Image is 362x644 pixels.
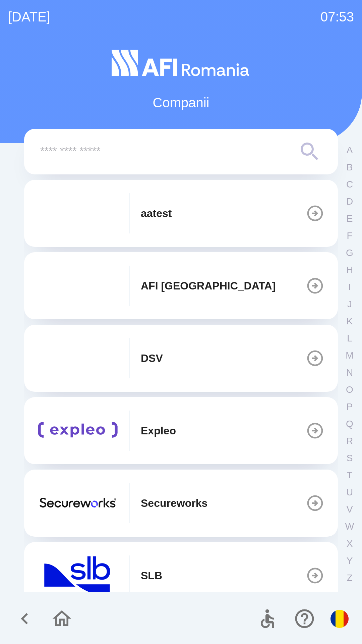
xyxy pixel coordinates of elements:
[341,569,358,586] button: Z
[24,180,338,247] button: aatest
[347,332,352,344] p: L
[341,176,358,193] button: C
[38,266,118,306] img: 75f52d2f-686a-4e6a-90e2-4b12f5eeffd1.png
[347,452,353,464] p: S
[347,401,353,413] p: P
[347,213,353,224] p: E
[347,469,352,481] p: T
[346,247,353,259] p: G
[346,367,353,378] p: N
[347,572,352,584] p: Z
[341,518,358,535] button: W
[346,350,353,361] p: M
[346,264,353,276] p: H
[8,7,50,27] p: [DATE]
[341,330,358,347] button: L
[24,325,338,392] button: DSV
[141,278,276,294] p: AFI [GEOGRAPHIC_DATA]
[38,555,118,596] img: 03755b6d-6944-4efa-bf23-0453712930be.png
[141,423,176,439] p: Expleo
[330,610,349,628] img: ro flag
[346,418,353,430] p: Q
[24,542,338,609] button: SLB
[346,435,353,447] p: R
[341,227,358,244] button: F
[345,521,354,532] p: W
[347,503,353,515] p: V
[141,205,172,221] p: aatest
[141,568,162,584] p: SLB
[346,384,353,395] p: O
[341,432,358,449] button: R
[341,244,358,261] button: G
[320,7,354,27] p: 07:53
[347,315,353,327] p: K
[341,467,358,484] button: T
[341,142,358,159] button: A
[348,281,351,293] p: I
[341,278,358,296] button: I
[341,501,358,518] button: V
[347,144,353,156] p: A
[346,196,353,207] p: D
[341,193,358,210] button: D
[24,47,338,79] img: Logo
[24,252,338,319] button: AFI [GEOGRAPHIC_DATA]
[347,538,353,549] p: X
[38,338,118,378] img: b802f91f-0631-48a4-8d21-27dd426beae4.png
[347,161,353,173] p: B
[341,296,358,313] button: J
[341,535,358,552] button: X
[38,193,118,233] img: 240x120
[341,261,358,278] button: H
[141,350,163,366] p: DSV
[341,313,358,330] button: K
[341,381,358,398] button: O
[24,470,338,537] button: Secureworks
[341,398,358,415] button: P
[347,298,352,310] p: J
[141,495,207,511] p: Secureworks
[341,484,358,501] button: U
[341,210,358,227] button: E
[347,230,352,241] p: F
[38,411,118,451] img: 10e83967-b993-470b-b22e-7c33373d2a4b.png
[347,555,353,567] p: Y
[341,347,358,364] button: M
[341,364,358,381] button: N
[341,552,358,569] button: Y
[341,415,358,432] button: Q
[346,486,353,498] p: U
[153,93,209,113] p: Companii
[24,397,338,464] button: Expleo
[346,178,353,190] p: C
[341,159,358,176] button: B
[38,483,118,523] img: 20972833-2f7f-4d36-99fe-9acaa80a170c.png
[341,449,358,467] button: S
